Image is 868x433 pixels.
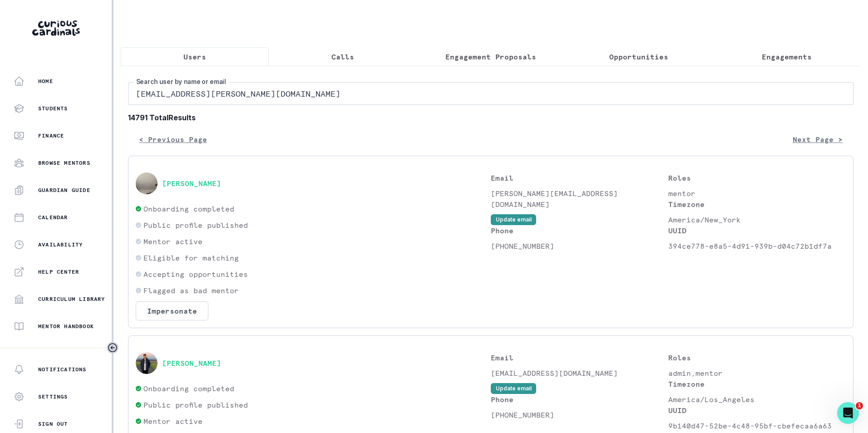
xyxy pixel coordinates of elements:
[668,188,846,199] p: mentor
[491,383,536,394] button: Update email
[38,393,68,400] p: Settings
[38,159,90,167] p: Browse Mentors
[162,359,221,368] button: [PERSON_NAME]
[668,352,846,363] p: Roles
[183,51,206,62] p: Users
[162,179,221,188] button: [PERSON_NAME]
[668,405,846,416] p: UUID
[143,269,248,280] p: Accepting opportunities
[445,51,536,62] p: Engagement Proposals
[143,252,239,263] p: Eligible for matching
[38,78,53,85] p: Home
[491,368,668,379] p: [EMAIL_ADDRESS][DOMAIN_NAME]
[668,225,846,236] p: UUID
[143,285,239,296] p: Flagged as bad mentor
[856,402,863,409] span: 1
[38,187,90,194] p: Guardian Guide
[38,268,79,276] p: Help Center
[491,172,668,183] p: Email
[38,366,87,373] p: Notifications
[38,323,94,330] p: Mentor Handbook
[491,352,668,363] p: Email
[107,342,118,354] button: Toggle sidebar
[128,112,853,123] b: 14791 Total Results
[38,241,83,248] p: Availability
[668,172,846,183] p: Roles
[668,379,846,389] p: Timezone
[782,130,853,148] button: Next Page >
[668,368,846,379] p: admin,mentor
[143,203,234,214] p: Onboarding completed
[38,420,68,428] p: Sign Out
[143,220,248,231] p: Public profile published
[128,130,218,148] button: < Previous Page
[38,105,68,112] p: Students
[491,225,668,236] p: Phone
[491,188,668,210] p: [PERSON_NAME][EMAIL_ADDRESS][DOMAIN_NAME]
[668,420,846,431] p: 9b140d47-52be-4c48-95bf-cbefecaa6a63
[491,409,668,420] p: [PHONE_NUMBER]
[143,399,248,410] p: Public profile published
[331,51,354,62] p: Calls
[136,301,208,320] button: Impersonate
[38,295,105,303] p: Curriculum Library
[143,236,202,247] p: Mentor active
[668,394,846,405] p: America/Los_Angeles
[668,241,846,251] p: 394ce778-e8a5-4d91-939b-d04c72b1df7a
[143,416,202,427] p: Mentor active
[38,214,68,221] p: Calendar
[491,394,668,405] p: Phone
[762,51,812,62] p: Engagements
[609,51,668,62] p: Opportunities
[668,199,846,210] p: Timezone
[491,241,668,251] p: [PHONE_NUMBER]
[837,402,859,424] iframe: Intercom live chat
[32,20,80,36] img: Curious Cardinals Logo
[668,214,846,225] p: America/New_York
[38,132,64,139] p: Finance
[143,383,234,394] p: Onboarding completed
[491,214,536,225] button: Update email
